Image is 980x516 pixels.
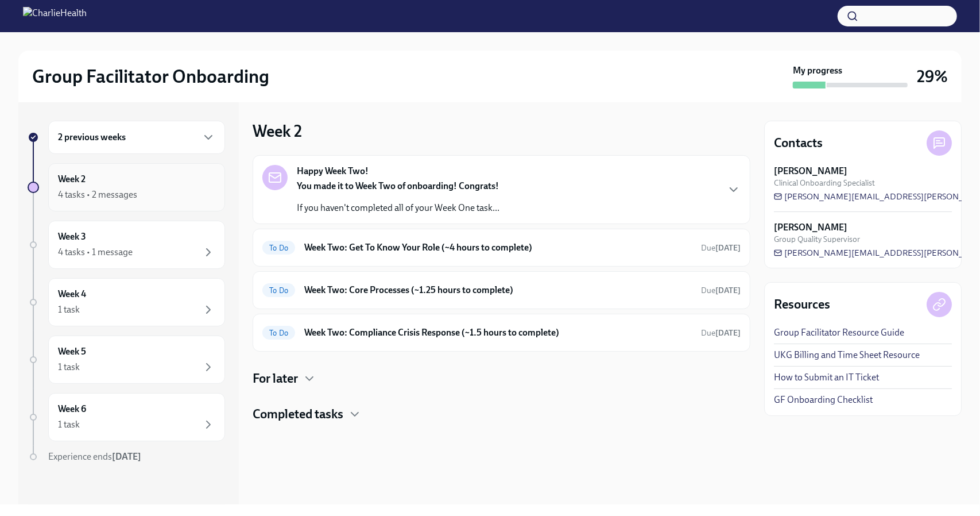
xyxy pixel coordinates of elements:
h2: Group Facilitator Onboarding [32,65,269,88]
h3: 29% [917,66,948,87]
h6: Week 6 [58,403,86,415]
h4: Completed tasks [253,406,343,423]
span: Clinical Onboarding Specialist [774,178,875,188]
span: September 1st, 2025 10:00 [701,328,741,338]
strong: My progress [793,64,842,77]
span: Due [701,243,741,253]
h3: Week 2 [253,121,302,141]
a: Week 61 task [28,393,225,441]
strong: [PERSON_NAME] [774,221,847,234]
strong: [DATE] [715,328,741,338]
a: How to Submit an IT Ticket [774,371,879,384]
h6: Week 2 [58,173,86,186]
strong: [DATE] [715,243,741,253]
span: Due [701,328,741,338]
div: 1 task [58,361,80,373]
span: To Do [262,329,295,337]
a: Week 41 task [28,278,225,326]
strong: [PERSON_NAME] [774,165,847,178]
strong: [DATE] [112,451,141,462]
a: Week 34 tasks • 1 message [28,221,225,269]
img: CharlieHealth [23,7,87,25]
span: Due [701,286,741,295]
h4: For later [253,370,298,387]
h6: Week Two: Core Processes (~1.25 hours to complete) [304,284,692,296]
strong: You made it to Week Two of onboarding! Congrats! [297,180,499,191]
a: To DoWeek Two: Get To Know Your Role (~4 hours to complete)Due[DATE] [262,238,741,257]
span: To Do [262,244,295,252]
h6: 2 previous weeks [58,131,126,144]
div: Completed tasks [253,406,750,423]
h4: Contacts [774,134,823,152]
h6: Week 5 [58,345,86,358]
div: 1 task [58,303,80,316]
div: 1 task [58,418,80,431]
h6: Week 3 [58,230,86,243]
h6: Week 4 [58,288,86,301]
span: Experience ends [48,451,141,462]
strong: [DATE] [715,286,741,295]
a: Group Facilitator Resource Guide [774,326,904,339]
div: 2 previous weeks [48,121,225,154]
span: September 1st, 2025 10:00 [701,285,741,296]
a: Week 24 tasks • 2 messages [28,163,225,211]
div: 4 tasks • 2 messages [58,188,137,201]
div: 4 tasks • 1 message [58,246,133,259]
h4: Resources [774,296,830,313]
a: To DoWeek Two: Core Processes (~1.25 hours to complete)Due[DATE] [262,281,741,299]
h6: Week Two: Get To Know Your Role (~4 hours to complete) [304,241,692,254]
a: UKG Billing and Time Sheet Resource [774,349,920,361]
a: To DoWeek Two: Compliance Crisis Response (~1.5 hours to complete)Due[DATE] [262,324,741,342]
p: If you haven't completed all of your Week One task... [297,202,499,214]
strong: Happy Week Two! [297,165,369,178]
a: Week 51 task [28,336,225,384]
span: To Do [262,286,295,295]
h6: Week Two: Compliance Crisis Response (~1.5 hours to complete) [304,326,692,339]
a: GF Onboarding Checklist [774,394,873,406]
span: September 1st, 2025 10:00 [701,242,741,253]
div: For later [253,370,750,387]
span: Group Quality Supervisor [774,234,860,245]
